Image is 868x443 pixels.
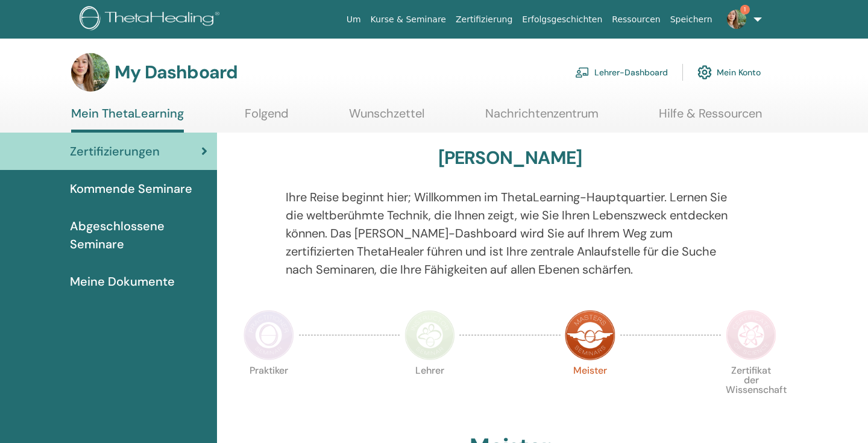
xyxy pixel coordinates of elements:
[70,217,207,253] span: Abgeschlossene Seminare
[70,142,160,160] span: Zertifizierungen
[244,310,294,360] img: Practitioner
[740,5,750,14] span: 1
[575,67,590,78] img: chalkboard-teacher.svg
[366,8,451,31] a: Kurse & Seminare
[115,61,237,83] h3: My Dashboard
[349,106,424,130] a: Wunschzettel
[726,310,776,360] img: Certificate of Science
[451,8,517,31] a: Zertifizierung
[404,366,455,416] p: Lehrer
[665,8,717,31] a: Speichern
[565,366,615,416] p: Meister
[726,366,776,416] p: Zertifikat der Wissenschaft
[286,188,735,278] p: Ihre Reise beginnt hier; Willkommen im ThetaLearning-Hauptquartier. Lernen Sie die weltberühmte T...
[71,53,110,92] img: default.jpg
[404,310,455,360] img: Instructor
[244,366,294,416] p: Praktiker
[70,180,192,198] span: Kommende Seminare
[607,8,665,31] a: Ressourcen
[245,106,289,130] a: Folgend
[727,10,746,29] img: default.jpg
[71,106,184,133] a: Mein ThetaLearning
[575,59,668,86] a: Lehrer-Dashboard
[80,6,224,33] img: logo.png
[697,62,712,83] img: cog.svg
[70,272,175,291] span: Meine Dokumente
[659,106,762,130] a: Hilfe & Ressourcen
[438,147,582,169] h3: [PERSON_NAME]
[565,310,615,360] img: Master
[697,59,761,86] a: Mein Konto
[517,8,607,31] a: Erfolgsgeschichten
[342,8,366,31] a: Um
[485,106,599,130] a: Nachrichtenzentrum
